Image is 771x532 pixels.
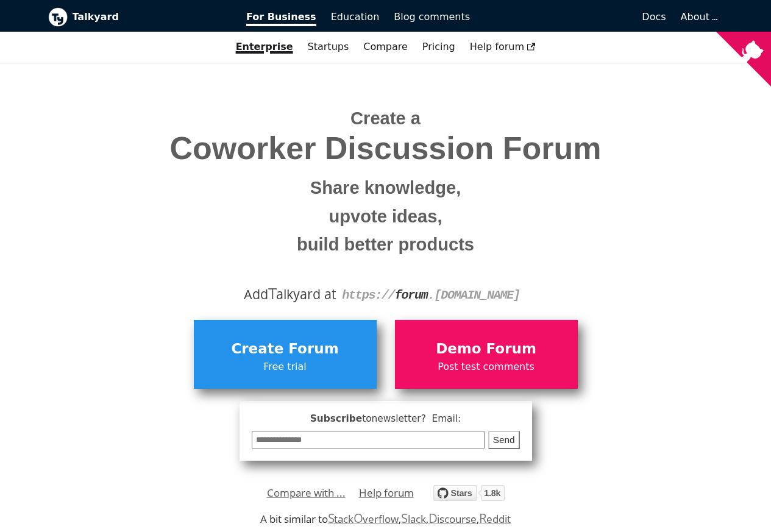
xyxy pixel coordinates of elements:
a: Compare with ... [267,484,346,502]
a: Help forum [463,37,543,57]
a: Talkyard logoTalkyard [48,7,230,27]
a: Star debiki/talkyard on GitHub [433,487,505,505]
span: For Business [246,11,316,26]
a: Demo ForumPost test comments [395,320,578,388]
a: Compare [363,41,408,52]
a: Slack [401,512,425,526]
a: About [681,11,716,23]
span: Subscribe [252,411,520,427]
small: Share knowledge, [57,174,714,202]
span: O [354,509,363,527]
a: Education [324,7,387,27]
span: Demo Forum [401,338,572,361]
button: Send [488,431,520,450]
span: to newsletter ? Email: [362,413,461,424]
span: Blog comments [394,11,470,23]
small: upvote ideas, [57,202,714,231]
span: Free trial [200,359,371,375]
a: Pricing [415,37,463,57]
span: Post test comments [401,359,572,375]
span: Coworker Discussion Forum [57,131,714,166]
a: Help forum [359,484,414,502]
img: Talkyard logo [48,7,68,27]
code: https:// . [DOMAIN_NAME] [342,288,520,302]
span: Create Forum [200,338,371,361]
div: Add alkyard at [57,284,714,305]
span: S [328,509,335,527]
span: Docs [642,11,666,23]
strong: forum [395,288,428,302]
span: S [401,509,408,527]
span: R [479,509,487,527]
a: Reddit [479,512,511,526]
a: Docs [477,7,673,27]
small: build better products [57,230,714,259]
img: talkyard.svg [433,485,505,501]
span: Help forum [470,41,536,52]
a: Startups [300,37,357,57]
a: Blog comments [386,7,477,27]
a: For Business [239,7,324,27]
span: Education [331,11,380,23]
span: Create a [350,108,421,128]
a: Create ForumFree trial [194,320,377,388]
b: Talkyard [73,9,230,25]
a: Enterprise [229,37,300,57]
a: Discourse [428,512,477,526]
a: StackOverflow [328,512,399,526]
span: T [268,282,277,304]
span: D [428,509,438,527]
